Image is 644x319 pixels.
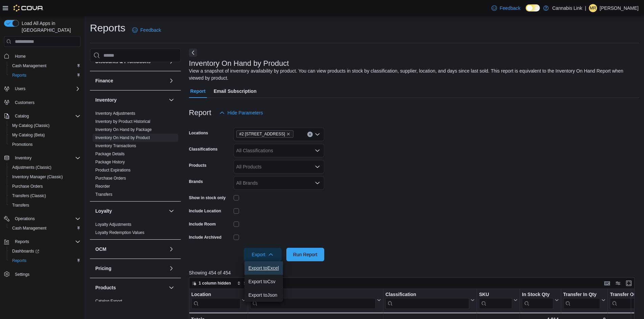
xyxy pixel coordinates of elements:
div: Classification [385,292,469,298]
span: Customers [12,98,80,107]
span: Dashboards [12,248,39,254]
span: Promotions [12,142,33,147]
button: Export toJson [244,288,283,302]
button: Open list of options [315,180,320,186]
a: Inventory On Hand by Product [95,135,150,140]
span: Inventory Transactions [95,143,136,149]
a: Transfers (Classic) [9,192,49,200]
span: Settings [15,272,29,277]
div: In Stock Qty [522,292,553,309]
img: Cova [14,5,44,11]
button: Finance [95,77,166,84]
button: Classification [385,292,475,309]
a: Inventory Manager (Classic) [9,173,66,181]
a: Purchase Orders [95,176,126,181]
button: Pricing [167,264,175,272]
label: Include Archived [189,235,221,240]
span: Users [15,86,25,91]
button: Promotions [7,140,83,149]
label: Show in stock only [189,195,226,201]
button: SKU [479,292,518,309]
button: Display options [614,279,622,287]
div: In Stock Qty [522,292,553,298]
a: Feedback [489,1,523,15]
button: Cash Management [7,61,83,71]
span: Reports [12,258,26,263]
button: Operations [1,214,83,223]
span: Export to Json [248,292,279,298]
div: Loyalty [90,220,181,239]
h3: Report [189,109,211,117]
a: Transfers [95,192,112,197]
button: Adjustments (Classic) [7,163,83,172]
span: Package Details [95,151,125,157]
span: Adjustments (Classic) [12,165,51,170]
button: Open list of options [315,132,320,137]
button: Enter fullscreen [625,279,633,287]
span: Home [12,52,80,60]
label: Locations [189,130,208,136]
a: Inventory by Product Historical [95,119,150,124]
a: Home [12,52,28,60]
button: Products [95,284,166,291]
button: Reports [7,256,83,265]
span: Reports [12,73,26,78]
button: Inventory [1,153,83,163]
span: Settings [12,270,80,278]
a: Loyalty Redemption Values [95,230,144,235]
span: Inventory Adjustments [95,111,135,116]
a: Dashboards [9,247,42,255]
button: Inventory [167,96,175,104]
button: My Catalog (Classic) [7,121,83,130]
button: Inventory Manager (Classic) [7,172,83,182]
div: Location [191,292,240,309]
a: Loyalty Adjustments [95,222,132,227]
span: Feedback [500,5,520,11]
span: Reports [9,71,80,79]
div: Classification [385,292,469,309]
h1: Reports [90,21,125,35]
a: Dashboards [7,246,83,256]
span: #2 [STREET_ADDRESS] [239,131,285,137]
h3: OCM [95,246,106,252]
label: Include Room [189,221,216,227]
div: Products [90,297,181,316]
span: Email Subscription [214,84,257,98]
button: Inventory [95,97,166,103]
a: Adjustments (Classic) [9,163,54,171]
button: Customers [1,98,83,107]
button: 1 column hidden [189,279,234,287]
a: Reports [9,71,29,79]
button: Users [1,84,83,94]
button: Settings [1,269,83,279]
h3: Loyalty [95,208,112,214]
span: Purchase Orders [9,182,80,190]
div: SKU URL [479,292,512,309]
p: Showing 454 of 454 [189,269,639,276]
label: Include Location [189,208,221,214]
button: Users [12,85,28,93]
span: Purchase Orders [95,176,126,181]
p: [PERSON_NAME] [600,4,639,12]
a: Inventory Transactions [95,143,136,148]
button: Sort fields [234,279,264,287]
button: Next [189,49,197,57]
span: Loyalty Adjustments [95,222,132,227]
span: My Catalog (Beta) [12,132,45,138]
nav: Complex example [4,48,80,297]
span: Catalog [15,113,29,119]
a: Cash Management [9,224,49,232]
span: Catalog [12,112,80,120]
button: Export toCsv [244,275,283,288]
a: Inventory Adjustments [95,111,135,116]
button: Reports [12,238,32,246]
span: Inventory [15,155,31,161]
button: Export [244,248,282,261]
span: Run Report [293,251,317,258]
button: Home [1,51,83,61]
button: Products [167,284,175,292]
div: Inventory [90,109,181,201]
a: My Catalog (Beta) [9,131,48,139]
a: Settings [12,270,32,278]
